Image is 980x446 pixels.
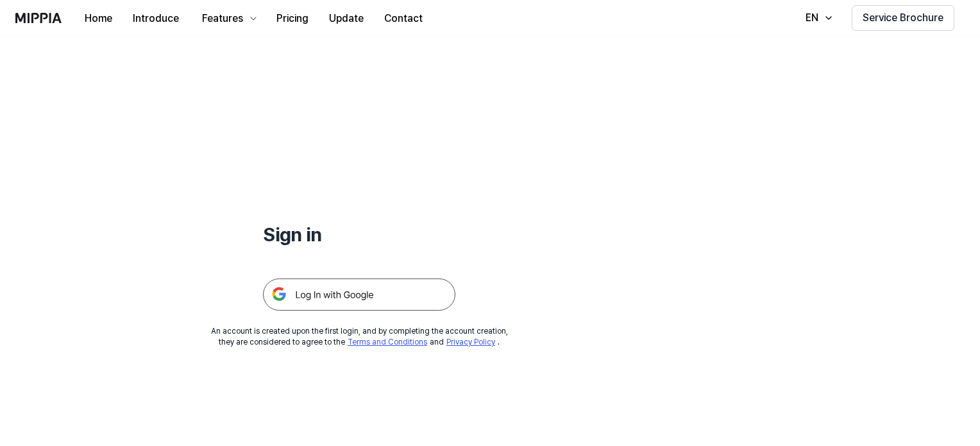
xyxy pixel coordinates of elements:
h1: Sign in [263,221,455,248]
img: logo [15,13,62,23]
button: Service Brochure [852,5,954,31]
img: 구글 로그인 버튼 [263,279,455,311]
button: Contact [374,6,433,31]
button: Update [319,6,374,31]
button: Features [189,6,266,31]
div: Features [199,11,246,26]
a: Privacy Policy [446,338,495,347]
button: Introduce [122,6,189,31]
a: Update [319,1,374,36]
div: An account is created upon the first login, and by completing the account creation, they are cons... [211,326,508,348]
div: EN [803,10,821,26]
a: Terms and Conditions [348,338,427,347]
button: Home [74,6,122,31]
button: EN [793,5,841,31]
button: Pricing [266,6,319,31]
